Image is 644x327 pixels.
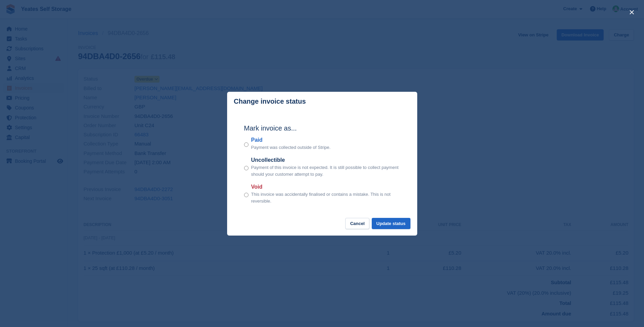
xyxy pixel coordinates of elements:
p: This invoice was accidentally finalised or contains a mistake. This is not reversible. [251,191,400,204]
button: Update status [372,218,410,229]
button: Cancel [345,218,369,229]
label: Void [251,183,400,191]
h2: Mark invoice as... [244,123,400,133]
p: Payment of this invoice is not expected. It is still possible to collect payment should your cust... [251,164,400,177]
label: Paid [251,136,331,144]
p: Change invoice status [234,98,306,105]
button: close [626,7,637,18]
label: Uncollectible [251,156,400,164]
p: Payment was collected outside of Stripe. [251,144,331,151]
